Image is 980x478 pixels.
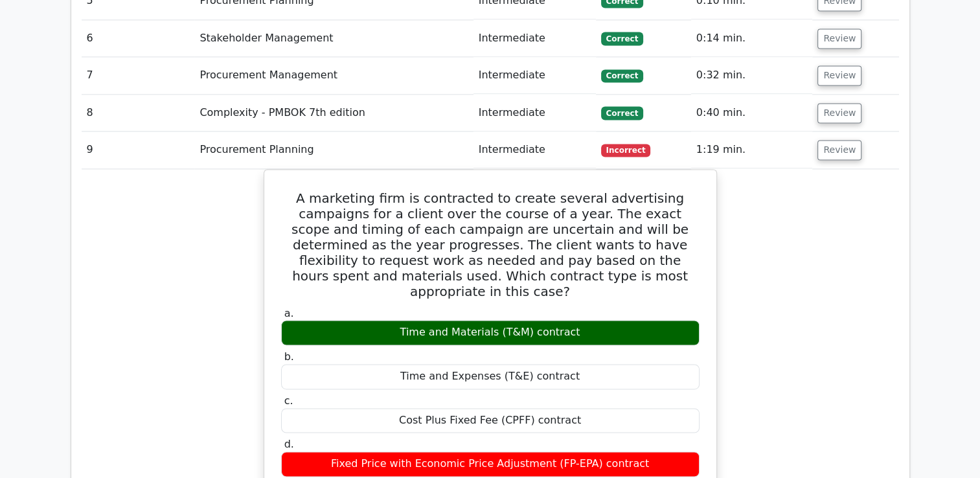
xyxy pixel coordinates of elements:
[473,57,596,94] td: Intermediate
[194,57,473,94] td: Procurement Management
[281,451,700,477] div: Fixed Price with Economic Price Adjustment (FP-EPA) contract
[691,20,813,57] td: 0:14 min.
[473,131,596,168] td: Intermediate
[82,131,195,168] td: 9
[194,20,473,57] td: Stakeholder Management
[473,20,596,57] td: Intermediate
[82,57,195,94] td: 7
[82,20,195,57] td: 6
[691,131,813,168] td: 1:19 min.
[817,140,861,160] button: Review
[82,95,195,131] td: 8
[281,408,700,433] div: Cost Plus Fixed Fee (CPFF) contract
[281,364,700,389] div: Time and Expenses (T&E) contract
[280,190,701,299] h5: A marketing firm is contracted to create several advertising campaigns for a client over the cour...
[601,106,643,119] span: Correct
[281,320,700,345] div: Time and Materials (T&M) contract
[284,438,294,450] span: d.
[691,95,813,131] td: 0:40 min.
[601,144,651,157] span: Incorrect
[473,95,596,131] td: Intermediate
[817,65,861,85] button: Review
[284,394,293,407] span: c.
[601,32,643,45] span: Correct
[284,307,294,319] span: a.
[817,103,861,123] button: Review
[194,95,473,131] td: Complexity - PMBOK 7th edition
[194,131,473,168] td: Procurement Planning
[601,69,643,82] span: Correct
[817,28,861,49] button: Review
[691,57,813,94] td: 0:32 min.
[284,350,294,363] span: b.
